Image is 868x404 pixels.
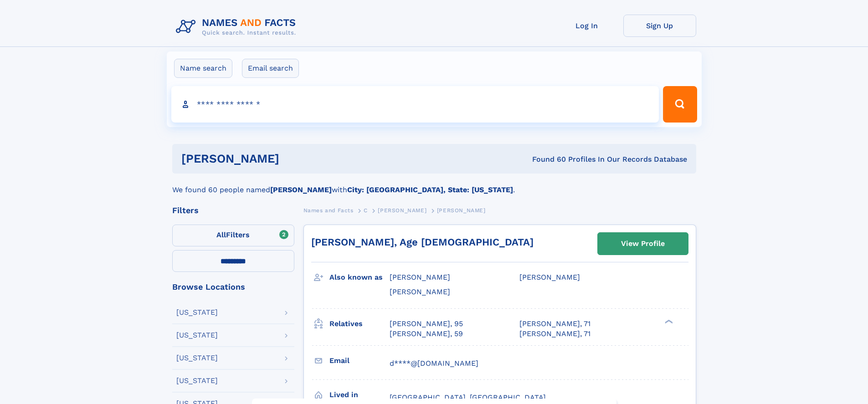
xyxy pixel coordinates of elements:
[176,354,218,362] div: [US_STATE]
[172,206,294,215] div: Filters
[181,153,406,164] h1: [PERSON_NAME]
[390,287,450,296] span: [PERSON_NAME]
[329,316,390,332] h3: Relatives
[311,236,534,248] a: [PERSON_NAME], Age [DEMOGRAPHIC_DATA]
[663,318,673,324] div: ❯
[270,185,332,194] b: [PERSON_NAME]
[303,205,354,216] a: Names and Facts
[329,270,390,285] h3: Also known as
[390,329,463,339] a: [PERSON_NAME], 59
[390,273,450,281] span: [PERSON_NAME]
[172,225,294,246] label: Filters
[242,59,299,78] label: Email search
[347,185,513,194] b: City: [GEOGRAPHIC_DATA], State: [US_STATE]
[406,154,687,164] div: Found 60 Profiles In Our Records Database
[663,86,697,123] button: Search Button
[216,230,226,239] span: All
[329,353,390,368] h3: Email
[172,283,294,291] div: Browse Locations
[437,207,486,214] span: [PERSON_NAME]
[519,319,591,329] a: [PERSON_NAME], 71
[176,309,218,316] div: [US_STATE]
[519,273,580,281] span: [PERSON_NAME]
[364,207,368,214] span: C
[623,15,696,37] a: Sign Up
[176,332,218,339] div: [US_STATE]
[378,205,426,216] a: [PERSON_NAME]
[364,205,368,216] a: C
[171,86,659,123] input: search input
[390,393,546,402] span: [GEOGRAPHIC_DATA], [GEOGRAPHIC_DATA]
[176,377,218,384] div: [US_STATE]
[378,207,426,214] span: [PERSON_NAME]
[172,15,303,39] img: Logo Names and Facts
[598,233,688,255] a: View Profile
[390,319,463,329] a: [PERSON_NAME], 95
[329,387,390,403] h3: Lived in
[621,233,665,254] div: View Profile
[550,15,623,37] a: Log In
[172,174,696,195] div: We found 60 people named with .
[174,59,232,78] label: Name search
[519,329,591,339] a: [PERSON_NAME], 71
